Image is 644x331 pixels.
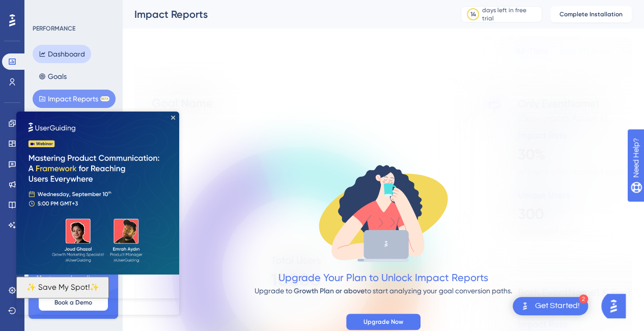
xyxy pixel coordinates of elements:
span: Upgrade Your Plan to Unlock Impact Reports [278,271,488,284]
button: Complete Installation [550,6,632,22]
div: days left in free trial [482,6,539,22]
div: BETA [100,96,109,101]
iframe: UserGuiding AI Assistant Launcher [601,291,632,321]
button: Goals [33,67,73,86]
span: Complete Installation [559,10,623,18]
div: 2 [579,294,588,304]
img: launcher-image-alternative-text [519,300,531,312]
span: Upgrade Now [363,318,403,326]
span: Growth Plan or above [294,287,365,295]
button: Impact ReportsBETA [33,90,116,108]
div: PERFORMANCE [33,24,75,33]
div: 14 [470,10,476,18]
span: Need Help? [24,3,64,15]
div: Close Preview [155,4,159,8]
button: Upgrade Now [346,314,421,330]
button: Dashboard [33,45,91,63]
div: Impact Reports [134,7,435,21]
span: Upgrade to to start analyzing your goal conversion paths. [255,287,512,295]
div: Get Started! [535,300,580,312]
div: Open Get Started! checklist, remaining modules: 2 [513,297,588,315]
